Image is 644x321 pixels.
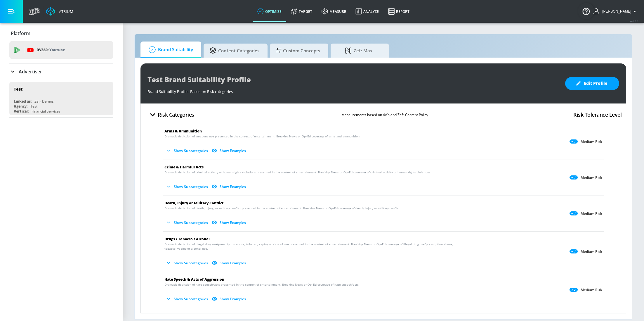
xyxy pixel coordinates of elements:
span: Dramatic depiction of death, injury, or military conflict presented in the context of entertainme... [164,206,401,210]
div: Vertical: [14,109,29,114]
p: Medium Risk [581,211,602,216]
div: TestLinked as:Zefr DemosAgency:TestVertical:Financial Services [9,82,113,115]
a: Atrium [46,7,73,16]
a: optimize [253,1,286,22]
button: [PERSON_NAME] [593,8,638,15]
div: Zefr Demos [34,99,54,104]
div: Linked as: [14,99,32,104]
span: Edit Profile [577,80,607,87]
button: Edit Profile [565,77,619,90]
div: Agency: [14,104,27,109]
div: Financial Services [32,109,60,114]
p: Medium Risk [581,139,602,144]
span: v 4.28.0 [630,19,638,23]
a: Analyze [351,1,383,22]
a: Report [383,1,414,22]
span: Arms & Ammunition [164,129,202,134]
span: Dramatic depiction of illegal drug use/prescription abuse, tobacco, vaping or alcohol use present... [164,242,464,251]
div: Advertiser [9,63,113,80]
button: Show Subcategories [164,294,210,304]
span: Dramatic depiction of hate speech/acts presented in the context of entertainment. Breaking News o... [164,282,360,287]
div: Brand Suitability Profile: Based on Risk categories [147,86,559,94]
button: Risk Categories [145,108,197,122]
div: Test [14,86,22,92]
h4: Risk Tolerance Level [573,111,622,119]
span: Death, Injury or Military Conflict [164,201,224,206]
span: Hate Speech & Acts of Aggression [164,277,224,282]
p: Measurements based on 4A’s and Zefr Content Policy [341,112,428,118]
h4: Risk Categories [158,111,194,119]
a: Target [286,1,317,22]
div: DV360: Youtube [9,41,113,59]
span: login as: stephanie.wolklin@zefr.com [600,9,631,13]
a: measure [317,1,351,22]
span: Drugs / Tobacco / Alcohol [164,237,210,241]
p: Advertiser [19,68,42,75]
button: Show Subcategories [164,258,210,268]
span: Crime & Harmful Acts [164,165,204,170]
span: Misinformation [164,313,193,318]
p: Medium Risk [581,175,602,180]
span: Dramatic depiction of criminal activity or human rights violations presented in the context of en... [164,170,431,175]
button: Show Subcategories [164,146,210,156]
span: Zefr Max [336,44,381,58]
div: Platform [9,25,113,42]
button: Show Examples [210,258,248,268]
p: Medium Risk [581,249,602,254]
p: Platform [11,30,30,37]
button: Show Examples [210,146,248,156]
span: Brand Suitability [146,43,193,57]
button: Show Examples [210,182,248,191]
button: Show Examples [210,218,248,227]
button: Show Examples [210,294,248,304]
p: DV360: [37,47,65,53]
span: Custom Concepts [276,44,320,58]
span: Dramatic depiction of weapons use presented in the context of entertainment. Breaking News or Op–... [164,134,360,139]
button: Open Resource Center [578,3,594,19]
button: Show Subcategories [164,218,210,227]
p: Medium Risk [581,288,602,292]
div: Test [30,104,37,109]
div: Atrium [57,9,73,14]
span: Content Categories [209,44,259,58]
p: Youtube [49,47,65,53]
button: Show Subcategories [164,182,210,191]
